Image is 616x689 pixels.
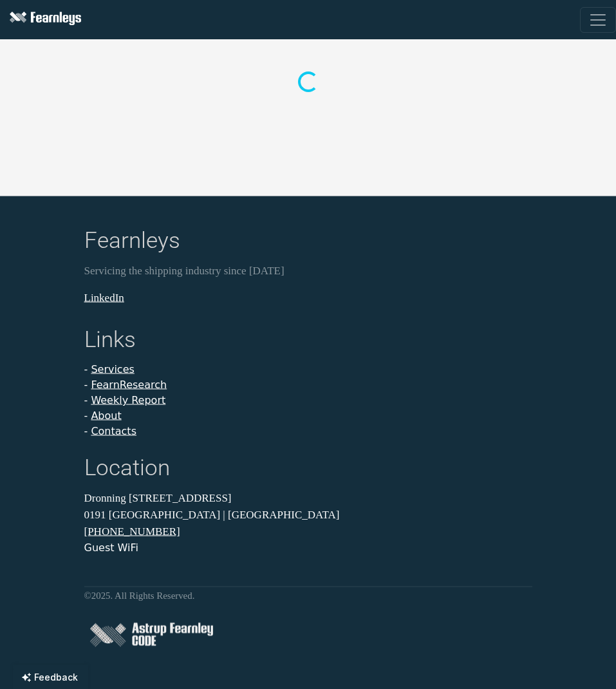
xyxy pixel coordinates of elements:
h4: Location [84,455,532,485]
button: Toggle navigation [580,7,616,33]
a: About [91,410,121,422]
a: Contacts [91,425,136,437]
li: - [84,393,532,408]
li: - [84,408,532,424]
img: Fearnleys Logo [6,12,81,28]
a: FearnResearch [91,379,167,391]
p: 0191 [GEOGRAPHIC_DATA] | [GEOGRAPHIC_DATA] [84,506,532,523]
a: Services [91,363,134,375]
a: Weekly Report [91,394,165,406]
a: LinkedIn [84,291,124,303]
li: - [84,377,532,393]
a: [PHONE_NUMBER] [84,525,180,538]
p: Dronning [STREET_ADDRESS] [84,490,532,507]
small: © 2025 . All Rights Reserved. [84,590,195,601]
li: - [84,362,532,377]
button: Guest WiFi [84,540,138,556]
h4: Links [84,326,532,357]
li: - [84,424,532,439]
h4: Fearnleys [84,227,532,258]
p: Servicing the shipping industry since [DATE] [84,263,532,279]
